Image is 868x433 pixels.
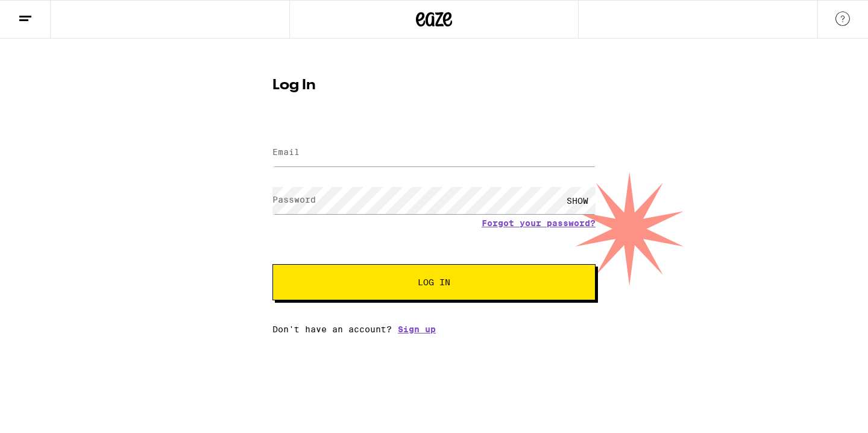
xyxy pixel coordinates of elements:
span: Log In [418,278,450,286]
h1: Log In [272,78,596,93]
div: Don't have an account? [272,324,596,334]
span: Hi. Need any help? [7,8,87,18]
div: SHOW [559,187,596,214]
button: Log In [272,264,596,300]
a: Forgot your password? [482,218,596,228]
label: Email [272,147,300,157]
input: Email [272,139,596,166]
label: Password [272,195,316,204]
a: Sign up [398,324,436,334]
